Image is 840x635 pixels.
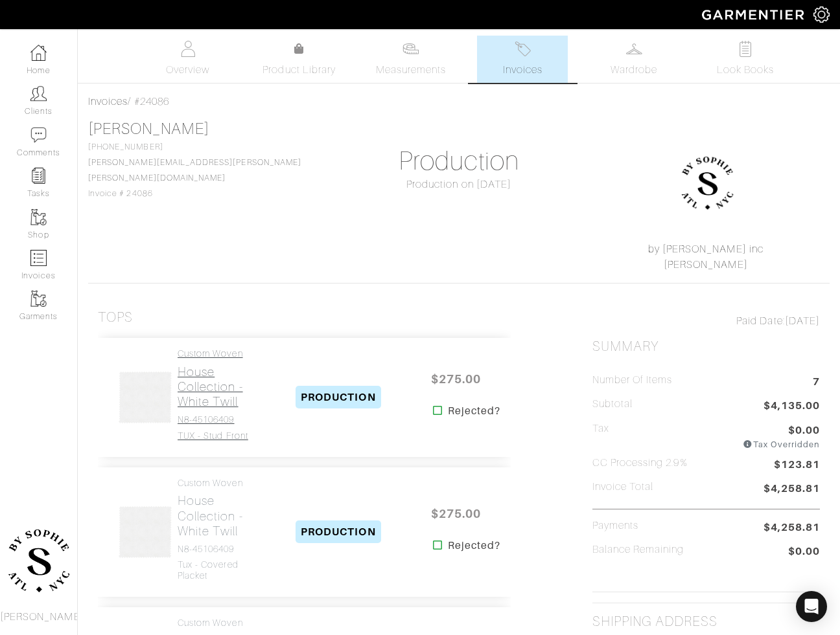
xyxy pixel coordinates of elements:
h5: Subtotal [592,398,633,410]
img: garmentier-logo-header-white-b43fb05a5012e4ada735d5af1a66efaba907eab6374d6393d1fbf88cb4ef424d.png [695,3,813,26]
a: Wardrobe [589,36,679,83]
strong: Rejected? [448,538,500,553]
span: $275.00 [417,500,495,528]
span: Invoices [503,62,542,78]
a: by [PERSON_NAME] inc [648,243,764,255]
a: Custom Woven House Collection - White Twill N8-45106409 tux - covered placket [178,478,265,581]
span: [PHONE_NUMBER] Invoice # 24086 [88,142,301,198]
img: reminder-icon-8004d30b9f0a5d33ae49ab947aed9ed385cf756f9e5892f1edd6e32f2345188e.png [30,168,47,184]
img: orders-27d20c2124de7fd6de4e0e44c1d41de31381a507db9b33961299e4e07d508b8c.svg [515,41,531,57]
h5: Invoice Total [592,481,654,493]
span: $123.81 [774,457,820,474]
img: garments-icon-b7da505a4dc4fd61783c78ac3ca0ef83fa9d6f193b1c9dc38574b1d14d53ca28.png [30,209,47,225]
img: todo-9ac3debb85659649dc8f770b8b6100bb5dab4b48dedcbae339e5042a72dfd3cc.svg [738,41,754,57]
a: [PERSON_NAME] [88,120,209,137]
div: Tax Overridden [743,438,820,451]
h3: Tops [98,309,133,326]
h2: House Collection - White Twill [178,493,265,538]
span: PRODUCTION [296,386,381,408]
h4: Custom Woven [178,618,265,629]
img: SBH5vfy3K4ukctxGZvoeQCWw.png [118,370,172,425]
img: comment-icon-a0a6a9ef722e966f86d9cbdc48e553b5cf19dbc54f86b18d962a5391bc8f6eb6.png [30,127,47,143]
span: $0.00 [788,544,820,561]
a: Product Library [254,41,345,78]
h5: Number of Items [592,374,673,386]
span: $4,258.81 [764,520,820,535]
h2: House Collection - White Twill [178,364,265,409]
a: Invoices [88,96,128,107]
h2: Shipping Address [592,614,718,630]
a: Measurements [366,36,457,83]
img: clients-icon-6bae9207a08558b7cb47a8932f037763ab4055f8c8b6bfacd5dc20c3e0201464.png [30,85,47,102]
span: Paid Date: [736,315,785,327]
strong: Rejected? [448,403,500,419]
h2: Summary [592,339,820,355]
span: Look Books [717,62,775,78]
h4: TUX - stud front [178,430,265,441]
img: 89f3LH4fyUG8nC6hkV4JvoGi [118,505,172,559]
h1: Production [345,146,572,177]
span: Overview [166,62,209,78]
span: Measurements [376,62,447,78]
div: / #24086 [88,94,830,109]
h5: Payments [592,520,638,532]
span: 7 [813,374,820,392]
a: Look Books [700,36,791,83]
span: $4,258.81 [764,481,820,498]
span: $0.00 [788,423,820,438]
img: gear-icon-white-bd11855cb880d31180b6d7d6211b90ccbf57a29d726f0c71d8c61bd08dd39cc2.png [813,6,830,23]
h4: Custom Woven [178,348,265,359]
span: PRODUCTION [296,520,381,543]
h4: N8-45106409 [178,414,265,425]
span: Wardrobe [611,62,657,78]
h4: tux - covered placket [178,559,265,581]
span: $275.00 [417,365,495,393]
a: Overview [143,36,233,83]
img: orders-icon-0abe47150d42831381b5fb84f609e132dff9fe21cb692f30cb5eec754e2cba89.png [30,250,47,266]
img: 1605206541861.png.png [675,151,740,216]
img: dashboard-icon-dbcd8f5a0b271acd01030246c82b418ddd0df26cd7fceb0bd07c9910d44c42f6.png [30,45,47,61]
span: $4,135.00 [764,398,820,416]
h4: N8-45106409 [178,544,265,555]
a: Custom Woven House Collection - White Twill N8-45106409 TUX - stud front [178,348,265,441]
a: [PERSON_NAME] [664,259,748,271]
img: garments-icon-b7da505a4dc4fd61783c78ac3ca0ef83fa9d6f193b1c9dc38574b1d14d53ca28.png [30,291,47,307]
h5: Tax [592,423,609,445]
h5: Balance Remaining [592,544,684,556]
div: Production on [DATE] [345,177,572,192]
div: Open Intercom Messenger [796,591,827,622]
a: Invoices [477,36,568,83]
span: Product Library [262,62,336,78]
h4: Custom Woven [178,478,265,489]
h5: CC Processing 2.9% [592,457,688,469]
a: [PERSON_NAME][EMAIL_ADDRESS][PERSON_NAME][PERSON_NAME][DOMAIN_NAME] [88,158,301,183]
img: basicinfo-40fd8af6dae0f16599ec9e87c0ef1c0a1fdea2edbe929e3d69a839185d80c458.svg [180,41,196,57]
img: wardrobe-487a4870c1b7c33e795ec22d11cfc2ed9d08956e64fb3008fe2437562e282088.svg [626,41,642,57]
div: [DATE] [592,313,820,329]
img: measurements-466bbee1fd09ba9460f595b01e5d73f9e2bff037440d3c8f018324cb6cdf7a4a.svg [402,41,419,57]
